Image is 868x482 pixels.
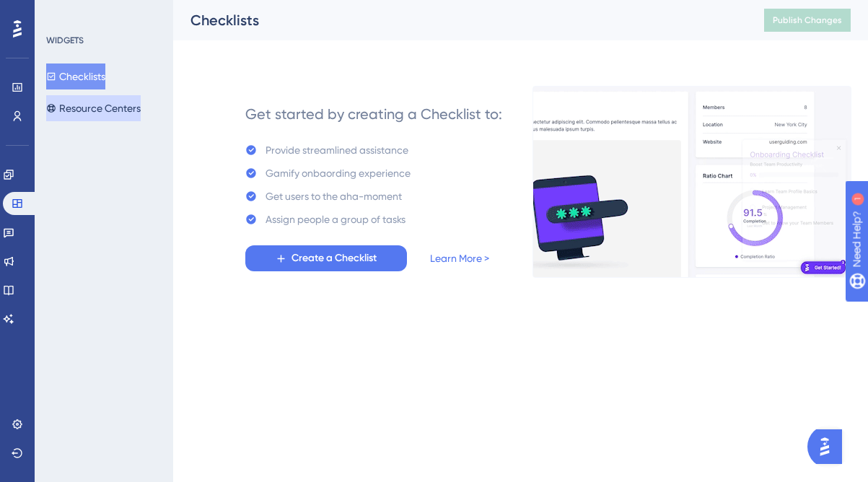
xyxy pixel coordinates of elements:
[807,425,851,468] iframe: UserGuiding AI Assistant Launcher
[291,250,377,267] span: Create a Checklist
[46,63,105,89] button: Checklists
[764,9,851,32] button: Publish Changes
[266,165,411,182] div: Gamify onbaording experience
[245,245,407,271] button: Create a Checklist
[46,35,84,46] div: WIDGETS
[266,141,408,159] div: Provide streamlined assistance
[773,14,842,26] span: Publish Changes
[245,104,502,124] div: Get started by creating a Checklist to:
[46,95,141,121] button: Resource Centers
[266,188,402,205] div: Get users to the aha-moment
[430,250,489,267] a: Learn More >
[532,86,851,278] img: e28e67207451d1beac2d0b01ddd05b56.gif
[190,10,728,30] div: Checklists
[266,211,405,228] div: Assign people a group of tasks
[100,7,105,19] div: 1
[34,4,90,21] span: Need Help?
